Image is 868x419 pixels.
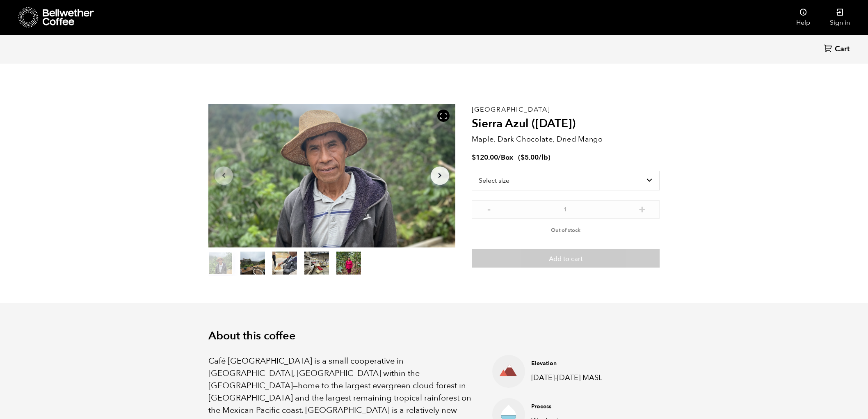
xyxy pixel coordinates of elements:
span: Box [501,153,513,162]
h4: Elevation [531,359,647,368]
bdi: 5.00 [521,153,539,162]
a: Cart [824,44,852,55]
h2: About this coffee [208,330,660,343]
span: Cart [835,44,850,54]
bdi: 120.00 [472,153,498,162]
button: - [484,204,494,213]
span: /lb [539,153,548,162]
span: $ [472,153,476,162]
h4: Process [531,403,647,411]
h2: Sierra Azul ([DATE]) [472,117,660,131]
span: / [498,153,501,162]
span: $ [521,153,525,162]
span: Out of stock [551,227,580,234]
span: ( ) [518,153,550,162]
p: Maple, Dark Chocolate, Dried Mango [472,134,660,145]
button: Add to cart [472,249,660,268]
p: [DATE]-[DATE] MASL [531,372,647,383]
button: + [637,204,647,213]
